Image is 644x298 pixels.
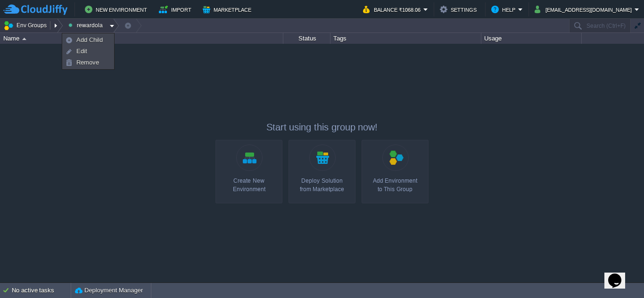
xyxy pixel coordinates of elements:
div: Add Environment to This Group [364,177,426,193]
button: Balance ₹1068.06 [363,4,423,15]
a: Create New Environment [215,140,282,203]
div: Tags [331,33,481,44]
div: Usage [482,33,581,44]
div: Name [1,33,283,44]
img: AMDAwAAAACH5BAEAAAAALAAAAAABAAEAAAICRAEAOw== [22,38,26,40]
img: CloudJiffy [3,4,67,16]
div: No active tasks [12,283,71,298]
span: Add Child [76,36,103,43]
div: Create New Environment [218,177,280,193]
a: Edit [64,46,113,56]
a: Remove [64,57,113,68]
a: Deploy Solutionfrom Marketplace [289,140,355,203]
div: Status [284,33,330,44]
p: Start using this group now! [215,121,429,134]
button: Deployment Manager [75,286,143,295]
div: Deploy Solution from Marketplace [291,177,353,193]
button: rewardola [68,19,106,32]
span: Remove [76,59,99,66]
button: [EMAIL_ADDRESS][DOMAIN_NAME] [535,4,635,15]
button: Marketplace [203,4,254,15]
button: Env Groups [3,19,50,32]
a: Add Child [64,35,113,45]
span: Edit [76,48,87,55]
button: Settings [440,4,479,15]
button: Help [491,4,518,15]
button: Import [159,4,194,15]
iframe: chat widget [604,260,635,289]
button: New Environment [85,4,150,15]
a: Add Environmentto This Group [362,140,429,203]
